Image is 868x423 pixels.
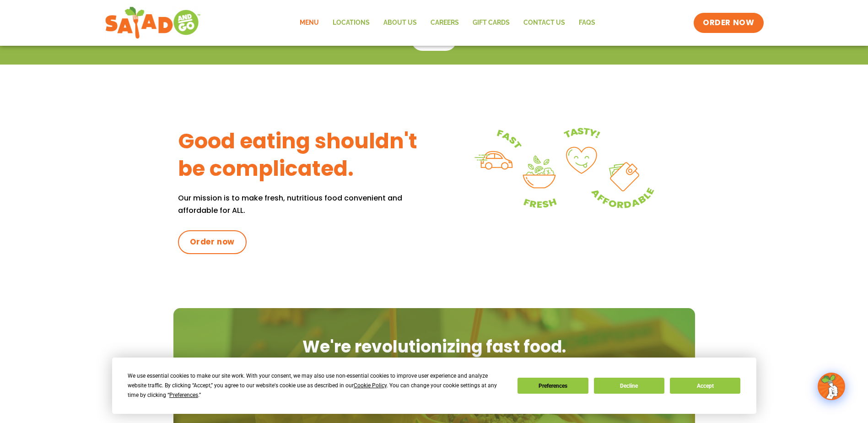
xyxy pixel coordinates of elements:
h2: We're revolutionizing fast food. [183,336,686,358]
span: Cookie Policy [354,382,387,389]
a: About Us [377,12,424,33]
span: ORDER NOW [703,17,754,28]
a: Menu [293,12,326,33]
a: Order now [178,230,247,254]
button: Decline [594,378,664,394]
span: Order now [190,237,235,248]
button: Preferences [518,378,588,394]
span: Preferences [169,392,198,398]
a: Locations [326,12,377,33]
a: Careers [424,12,466,33]
p: Our mission is to make fresh, nutritious food convenient and affordable for ALL. [178,192,434,217]
nav: Menu [293,12,602,33]
h3: Good eating shouldn't be complicated. [178,128,434,183]
button: Accept [670,378,740,394]
img: wpChatIcon [819,374,844,399]
img: new-SAG-logo-768×292 [105,5,201,41]
a: Contact Us [517,12,572,33]
a: ORDER NOW [694,13,763,33]
a: FAQs [572,12,602,33]
div: Cookie Consent Prompt [112,358,756,414]
div: We use essential cookies to make our site work. With your consent, we may also use non-essential ... [128,371,507,400]
a: GIFT CARDS [466,12,517,33]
